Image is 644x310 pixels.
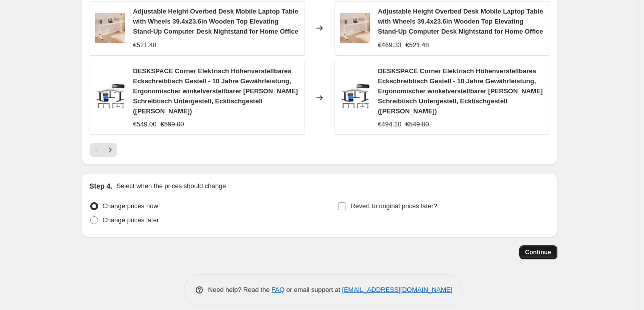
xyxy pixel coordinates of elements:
[133,67,298,115] span: DESKSPACE Corner Elektrisch Höhenverstellbares Eckschreibtisch Gestell - 10 Jahre Gewährleistung,...
[103,143,117,157] button: Next
[378,119,402,129] div: €494.10
[208,286,272,293] span: Need help? Read the
[116,181,226,191] p: Select when the prices should change
[406,119,429,129] strike: €549.00
[95,13,125,43] img: 41CkaMSnx7L_80x.jpg
[95,83,125,113] img: 61x4JBkYXAL_80x.jpg
[90,143,117,157] nav: Pagination
[161,119,184,129] strike: €599.00
[519,245,557,259] button: Continue
[133,8,298,35] span: Adjustable Height Overbed Desk Mobile Laptop Table with Wheels 39.4x23.6in Wooden Top Elevating S...
[351,202,437,210] span: Revert to original prices later?
[342,286,452,293] a: [EMAIL_ADDRESS][DOMAIN_NAME]
[378,8,543,35] span: Adjustable Height Overbed Desk Mobile Laptop Table with Wheels 39.4x23.6in Wooden Top Elevating S...
[133,119,157,129] div: €549.00
[90,181,113,191] h2: Step 4.
[103,216,159,224] span: Change prices later
[406,40,429,50] strike: €521.48
[378,67,543,115] span: DESKSPACE Corner Elektrisch Höhenverstellbares Eckschreibtisch Gestell - 10 Jahre Gewährleistung,...
[103,202,158,210] span: Change prices now
[284,286,342,293] span: or email support at
[340,13,370,43] img: 41CkaMSnx7L_80x.jpg
[271,286,284,293] a: FAQ
[525,248,551,256] span: Continue
[340,83,370,113] img: 61x4JBkYXAL_80x.jpg
[378,40,402,50] div: €469.33
[133,40,157,50] div: €521.48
